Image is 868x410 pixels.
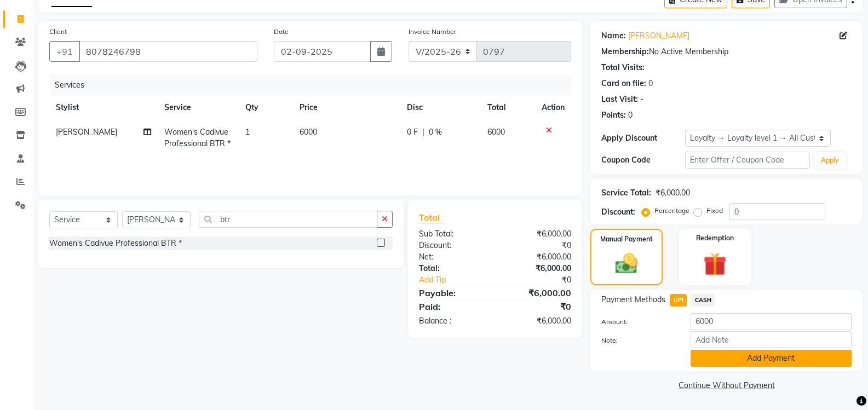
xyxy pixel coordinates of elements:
[293,95,400,120] th: Price
[691,313,852,330] input: Amount
[49,95,158,120] th: Stylist
[706,206,723,216] label: Fixed
[495,315,579,327] div: ₹6,000.00
[601,294,665,305] span: Payment Methods
[411,263,495,274] div: Total:
[49,41,80,62] button: +91
[407,126,418,138] span: 0 F
[640,94,643,105] div: -
[601,109,626,121] div: Points:
[593,336,682,345] label: Note:
[601,30,626,42] div: Name:
[670,294,687,307] span: UPI
[429,126,442,138] span: 0 %
[593,380,860,391] a: Continue Without Payment
[495,228,579,240] div: ₹6,000.00
[601,187,651,199] div: Service Total:
[495,251,579,263] div: ₹6,000.00
[608,251,645,276] img: _cash.svg
[600,234,653,244] label: Manual Payment
[691,350,852,367] button: Add Payment
[411,251,495,263] div: Net:
[49,238,182,249] div: Women's Cadivue Professional BTR *
[411,240,495,251] div: Discount:
[535,95,571,120] th: Action
[495,240,579,251] div: ₹0
[487,127,505,137] span: 6000
[419,212,444,223] span: Total
[593,317,682,327] label: Amount:
[691,294,715,307] span: CASH
[411,274,509,286] a: Add Tip
[601,62,645,73] div: Total Visits:
[411,286,495,299] div: Payable:
[601,94,638,105] div: Last Visit:
[601,46,852,57] div: No Active Membership
[601,46,649,57] div: Membership:
[300,127,317,137] span: 6000
[481,95,535,120] th: Total
[56,127,117,137] span: [PERSON_NAME]
[685,152,810,169] input: Enter Offer / Coupon Code
[245,127,250,137] span: 1
[696,233,734,243] label: Redemption
[199,211,377,228] input: Search or Scan
[49,27,67,37] label: Client
[691,331,852,348] input: Add Note
[654,206,689,216] label: Percentage
[239,95,293,120] th: Qty
[601,78,646,89] div: Card on file:
[411,228,495,240] div: Sub Total:
[158,95,239,120] th: Service
[411,315,495,327] div: Balance :
[601,206,635,218] div: Discount:
[509,274,579,286] div: ₹0
[628,30,689,42] a: [PERSON_NAME]
[601,154,685,166] div: Coupon Code
[628,109,633,121] div: 0
[648,78,653,89] div: 0
[495,263,579,274] div: ₹6,000.00
[409,27,456,37] label: Invoice Number
[50,75,579,95] div: Services
[411,300,495,313] div: Paid:
[495,286,579,299] div: ₹6,000.00
[696,250,734,279] img: _gift.svg
[495,300,579,313] div: ₹0
[601,132,685,144] div: Apply Discount
[274,27,289,37] label: Date
[400,95,481,120] th: Disc
[164,127,231,148] span: Women's Cadivue Professional BTR *
[656,187,690,199] div: ₹6,000.00
[79,41,257,62] input: Search by Name/Mobile/Email/Code
[422,126,424,138] span: |
[814,152,846,169] button: Apply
